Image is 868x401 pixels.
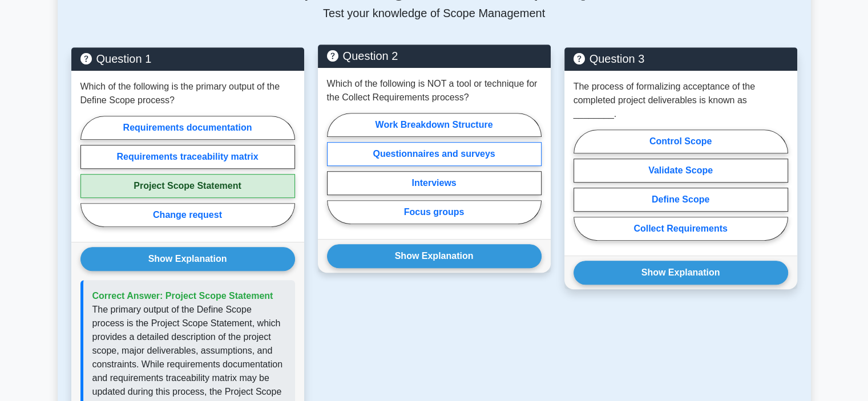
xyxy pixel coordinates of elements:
label: Change request [80,203,295,227]
label: Requirements traceability matrix [80,145,295,169]
label: Control Scope [574,129,788,153]
label: Work Breakdown Structure [327,113,542,137]
label: Validate Scope [574,159,788,183]
p: Which of the following is the primary output of the Define Scope process? [80,80,295,107]
span: Correct Answer: Project Scope Statement [92,291,273,301]
h5: Question 2 [327,49,542,63]
button: Show Explanation [574,261,788,285]
p: The process of formalizing acceptance of the completed project deliverables is known as ________. [574,80,788,121]
label: Requirements documentation [80,116,295,140]
p: Test your knowledge of Scope Management [71,6,797,20]
button: Show Explanation [80,247,295,271]
label: Focus groups [327,200,542,224]
h5: Question 1 [80,52,295,66]
p: Which of the following is NOT a tool or technique for the Collect Requirements process? [327,77,542,104]
label: Project Scope Statement [80,174,295,198]
h5: Question 3 [574,52,788,66]
label: Define Scope [574,188,788,212]
button: Show Explanation [327,244,542,268]
label: Interviews [327,171,542,195]
label: Collect Requirements [574,217,788,241]
label: Questionnaires and surveys [327,142,542,166]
